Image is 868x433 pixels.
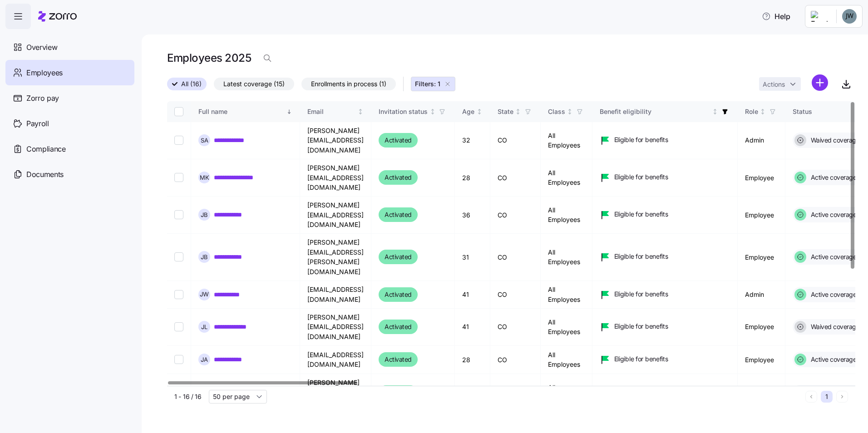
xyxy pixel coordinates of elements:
[821,391,833,403] button: 1
[300,234,371,281] td: [PERSON_NAME][EMAIL_ADDRESS][PERSON_NAME][DOMAIN_NAME]
[614,290,668,299] span: Eligible for benefits
[181,78,202,90] span: All (16)
[541,281,592,309] td: All Employees
[614,252,668,261] span: Eligible for benefits
[429,108,436,115] div: Not sorted
[490,101,541,122] th: StateNot sorted
[201,212,208,218] span: J B
[26,169,64,180] span: Documents
[385,354,412,365] span: Activated
[745,107,758,117] div: Role
[174,290,183,299] input: Select record 5
[311,78,386,90] span: Enrollments in process (1)
[600,107,710,117] div: Benefit eligibility
[738,159,785,197] td: Employee
[385,135,412,146] span: Activated
[174,173,183,182] input: Select record 2
[759,108,766,115] div: Not sorted
[223,78,285,90] span: Latest coverage (15)
[174,210,183,219] input: Select record 3
[198,107,285,117] div: Full name
[385,209,412,220] span: Activated
[357,108,364,115] div: Not sorted
[300,159,371,197] td: [PERSON_NAME][EMAIL_ADDRESS][DOMAIN_NAME]
[614,135,668,144] span: Eligible for benefits
[490,281,541,309] td: CO
[808,252,857,261] span: Active coverage
[808,322,860,331] span: Waived coverage
[201,254,208,260] span: J B
[5,60,134,85] a: Employees
[201,357,208,363] span: J A
[738,374,785,412] td: Employee
[300,122,371,159] td: [PERSON_NAME][EMAIL_ADDRESS][DOMAIN_NAME]
[808,355,857,364] span: Active coverage
[455,374,490,412] td: 39
[455,281,490,309] td: 41
[805,391,817,403] button: Previous page
[808,290,857,299] span: Active coverage
[541,346,592,374] td: All Employees
[385,251,412,262] span: Activated
[738,346,785,374] td: Employee
[300,101,371,122] th: EmailNot sorted
[300,346,371,374] td: [EMAIL_ADDRESS][DOMAIN_NAME]
[300,197,371,234] td: [PERSON_NAME][EMAIL_ADDRESS][DOMAIN_NAME]
[286,108,292,115] div: Sorted descending
[300,281,371,309] td: [EMAIL_ADDRESS][DOMAIN_NAME]
[26,143,66,155] span: Compliance
[548,107,565,117] div: Class
[808,136,860,145] span: Waived coverage
[541,374,592,412] td: All Employees
[174,136,183,145] input: Select record 1
[490,234,541,281] td: CO
[174,355,183,364] input: Select record 7
[541,159,592,197] td: All Employees
[614,210,668,219] span: Eligible for benefits
[541,197,592,234] td: All Employees
[5,85,134,111] a: Zorro pay
[455,309,490,346] td: 41
[5,162,134,187] a: Documents
[455,234,490,281] td: 31
[385,172,412,183] span: Activated
[200,291,209,297] span: J W
[842,9,857,24] img: ec81f205da390930e66a9218cf0964b0
[541,234,592,281] td: All Employees
[738,309,785,346] td: Employee
[738,122,785,159] td: Admin
[385,321,412,332] span: Activated
[498,107,513,117] div: State
[490,346,541,374] td: CO
[808,173,857,182] span: Active coverage
[592,101,738,122] th: Benefit eligibilityNot sorted
[455,101,490,122] th: AgeNot sorted
[811,11,829,22] img: Employer logo
[174,322,183,331] input: Select record 6
[26,93,59,104] span: Zorro pay
[5,136,134,162] a: Compliance
[738,234,785,281] td: Employee
[614,172,668,182] span: Eligible for benefits
[5,111,134,136] a: Payroll
[174,252,183,261] input: Select record 4
[379,107,428,117] div: Invitation status
[455,197,490,234] td: 36
[455,159,490,197] td: 28
[759,77,801,91] button: Actions
[490,122,541,159] td: CO
[455,346,490,374] td: 28
[490,159,541,197] td: CO
[755,7,798,25] button: Help
[793,107,855,117] div: Status
[541,122,592,159] td: All Employees
[411,77,455,91] button: Filters: 1
[174,392,202,401] span: 1 - 16 / 16
[201,324,207,330] span: J L
[762,11,790,22] span: Help
[476,108,483,115] div: Not sorted
[541,101,592,122] th: ClassNot sorted
[541,309,592,346] td: All Employees
[763,81,785,88] span: Actions
[614,322,668,331] span: Eligible for benefits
